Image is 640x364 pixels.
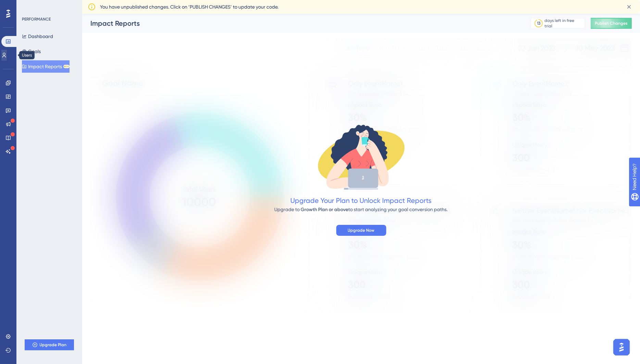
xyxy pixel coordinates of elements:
[291,196,432,205] span: Upgrade Your Plan to Unlock Impact Reports
[591,18,632,29] button: Publish Changes
[537,21,540,26] div: 13
[16,2,43,10] span: Need Help?
[22,60,70,73] button: Impact ReportsBETA
[348,228,375,233] span: Upgrade Now
[100,3,278,11] span: You have unpublished changes. Click on ‘PUBLISH CHANGES’ to update your code.
[63,65,70,68] div: BETA
[611,337,632,357] iframe: UserGuiding AI Assistant Launcher
[275,207,448,212] span: Upgrade to to start analyzing your goal conversion paths.
[336,225,386,236] button: Upgrade Now
[90,19,513,28] div: Impact Reports
[595,21,628,26] span: Publish Changes
[22,30,53,43] button: Dashboard
[40,342,67,348] span: Upgrade Plan
[22,45,41,58] button: Goals
[25,339,74,350] button: Upgrade Plan
[301,207,349,213] span: Growth Plan or above
[545,18,583,29] div: days left in free trial
[22,16,51,22] div: PERFORMANCE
